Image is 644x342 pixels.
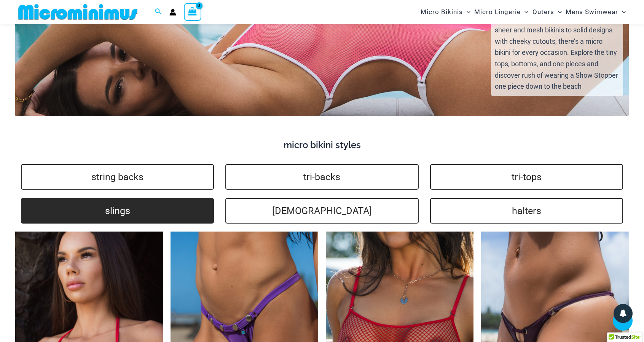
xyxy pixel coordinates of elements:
[225,198,418,224] a: [DEMOGRAPHIC_DATA]
[184,3,201,21] a: View Shopping Cart, empty
[155,7,162,17] a: Search icon link
[521,2,528,22] span: Menu Toggle
[532,2,554,22] span: Outers
[554,2,562,22] span: Menu Toggle
[21,198,214,224] a: slings
[566,2,618,22] span: Mens Swimwear
[564,2,628,22] a: Mens SwimwearMenu ToggleMenu Toggle
[169,9,176,16] a: Account icon link
[531,2,564,22] a: OutersMenu ToggleMenu Toggle
[474,2,521,22] span: Micro Lingerie
[421,2,463,22] span: Micro Bikinis
[418,1,629,23] nav: Site Navigation
[430,198,623,224] a: halters
[15,140,629,151] h4: micro bikini styles
[225,164,418,190] a: tri-backs
[472,2,530,22] a: Micro LingerieMenu ToggleMenu Toggle
[618,2,626,22] span: Menu Toggle
[430,164,623,190] a: tri-tops
[21,164,214,190] a: string backs
[463,2,470,22] span: Menu Toggle
[15,3,140,21] img: MM SHOP LOGO FLAT
[419,2,472,22] a: Micro BikinisMenu ToggleMenu Toggle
